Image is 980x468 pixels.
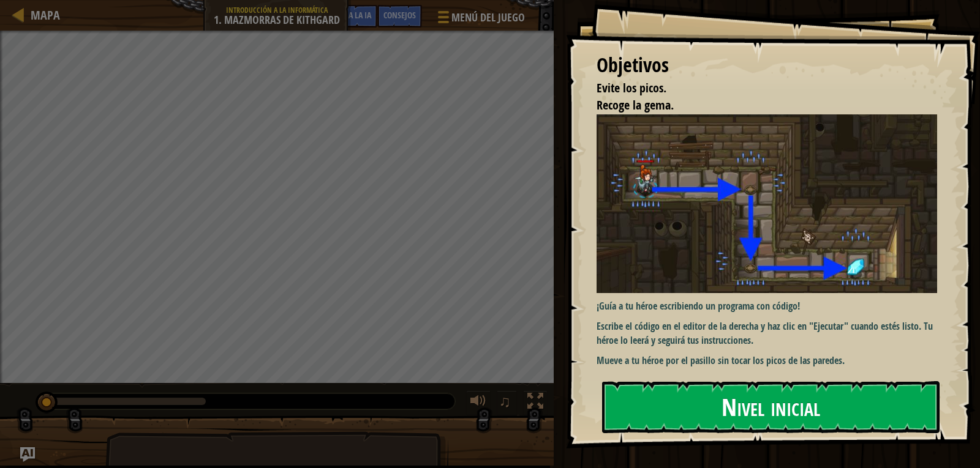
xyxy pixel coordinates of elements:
font: Pregúntale a la IA [304,9,371,21]
font: Consejos [383,9,416,21]
button: Ajustar el volumen [466,390,491,415]
font: Evite los picos. [597,80,666,96]
li: Recoge la gema. [581,97,934,114]
a: Mapa [24,7,60,23]
button: Pregúntale a la IA [20,447,35,462]
font: Escribe el código en el editor de la derecha y haz clic en "Ejecutar" cuando estés listo. Tu héro... [597,319,933,347]
font: ♫ [499,392,511,410]
img: Mazmorras de Kithgard [597,114,946,293]
button: Pregúntale a la IA [298,5,377,28]
font: Menú del juego [451,10,525,25]
button: Menú del juego [428,5,532,34]
font: Recoge la gema. [597,97,674,113]
button: Cambiar a pantalla completa [523,390,548,415]
li: Evite los picos. [581,80,934,97]
button: Nivel inicial [602,381,940,433]
font: Mapa [31,7,60,23]
font: ¡Guía a tu héroe escribiendo un programa con código! [597,299,800,313]
font: Nivel inicial [722,390,820,423]
font: Objetivos [597,51,669,78]
button: ♫ [497,390,518,415]
font: Mueve a tu héroe por el pasillo sin tocar los picos de las paredes. [597,354,845,367]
